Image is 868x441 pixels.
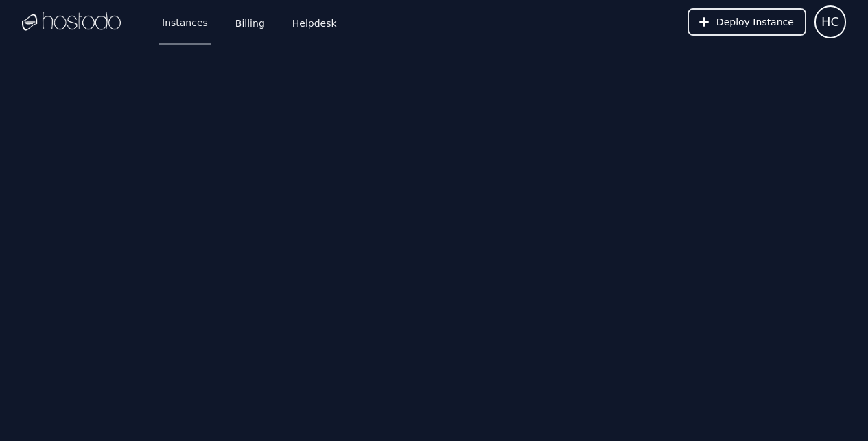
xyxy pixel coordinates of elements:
button: Deploy Instance [688,8,806,36]
img: Logo [22,12,121,32]
span: HC [821,12,839,32]
span: Deploy Instance [716,15,794,29]
button: User menu [814,5,846,38]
